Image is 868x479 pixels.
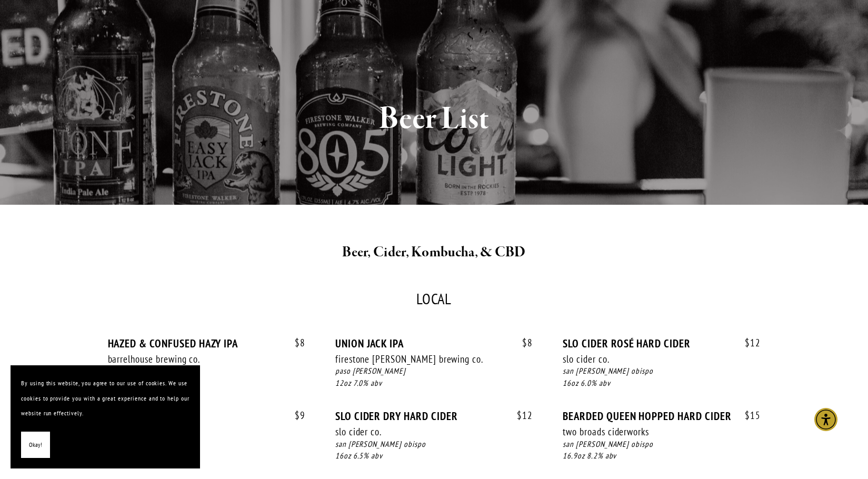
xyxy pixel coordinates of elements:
[335,438,533,451] div: san [PERSON_NAME] obispo
[522,336,527,349] span: $
[745,336,750,349] span: $
[284,410,305,422] span: 9
[295,409,300,422] span: $
[108,377,305,390] div: 12oz 6.0% abv
[108,353,275,366] div: barrelhouse brewing co.
[563,410,760,423] div: BEARDED QUEEN HOPPED HARD CIDER
[108,337,305,350] div: HAZED & CONFUSED HAZY IPA
[335,377,533,390] div: 12oz 7.0% abv
[335,410,533,423] div: SLO CIDER DRY HARD CIDER
[335,450,533,462] div: 16oz 6.5% abv
[284,337,305,349] span: 8
[563,450,760,462] div: 16.9oz 8.2% abv
[108,365,305,377] div: paso [PERSON_NAME]
[563,337,760,350] div: SLO CIDER ROSÉ HARD CIDER
[517,409,522,422] span: $
[563,438,760,451] div: san [PERSON_NAME] obispo
[563,377,760,390] div: 16oz 6.0% abv
[563,425,730,438] div: two broads ciderworks
[108,450,305,462] div: 12oz 8.7% abv
[108,438,305,451] div: paso [PERSON_NAME]
[29,437,42,453] span: Okay!
[734,410,761,422] span: 15
[21,432,50,458] button: Okay!
[563,365,760,377] div: san [PERSON_NAME] obispo
[335,425,503,438] div: slo cider co.
[512,337,533,349] span: 8
[506,410,533,422] span: 12
[335,365,533,377] div: paso [PERSON_NAME]
[335,337,533,350] div: UNION JACK IPA
[21,376,189,421] p: By using this website, you agree to our use of cookies. We use cookies to provide you with a grea...
[734,337,761,349] span: 12
[814,408,837,431] div: Accessibility Menu
[335,353,503,366] div: firestone [PERSON_NAME] brewing co.
[127,242,741,264] h2: Beer, Cider, Kombucha, & CBD
[745,409,750,422] span: $
[108,410,305,423] div: BIG SUR DOUBLE IPA
[11,365,200,468] section: Cookie banner
[127,102,741,136] h1: Beer List
[108,292,761,307] div: LOCAL
[295,336,300,349] span: $
[563,353,730,366] div: slo cider co.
